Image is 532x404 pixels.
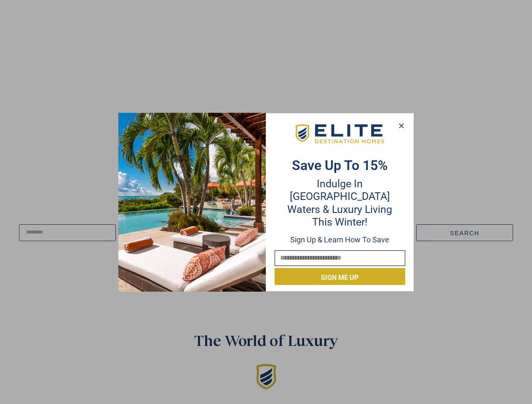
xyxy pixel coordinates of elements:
button: Sign me up [275,268,405,285]
input: Email [275,250,405,266]
img: EDH-Logo-Horizontal-217-58px.png [294,122,385,146]
strong: Save up to 15% [292,157,388,173]
img: Desktop-Opt-in-2025-01-10T154433.560.png [118,113,266,292]
span: Waters & Luxury Living [287,203,392,215]
span: Sign up & learn how to save [290,235,389,244]
span: Indulge in [GEOGRAPHIC_DATA] [290,178,390,202]
button: Close [395,120,407,132]
span: this winter! [312,216,367,228]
